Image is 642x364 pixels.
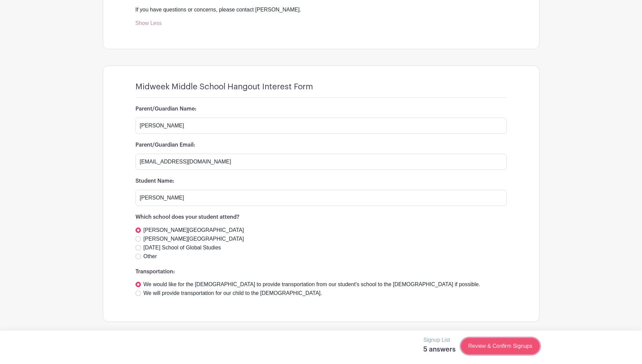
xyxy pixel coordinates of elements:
h6: Transportation: [135,269,507,275]
h6: Parent/Guardian Email: [135,142,507,148]
label: Other [144,252,157,261]
p: Signup List [423,336,456,344]
label: [PERSON_NAME][GEOGRAPHIC_DATA] [144,226,244,234]
h4: Midweek Middle School Hangout Interest Form [135,82,313,92]
label: We would like for the [DEMOGRAPHIC_DATA] to provide transportation from our student's school to t... [144,280,480,289]
h5: 5 answers [423,345,456,354]
label: We will provide transportation for our child to the [DEMOGRAPHIC_DATA]. [144,289,322,297]
h6: Which school does your student attend? [135,214,507,220]
input: Type your answer [135,118,507,134]
h6: Student Name: [135,178,507,184]
input: Type your answer [135,190,507,206]
input: Type your answer [135,154,507,170]
h6: Parent/Guardian Name: [135,106,507,112]
label: [PERSON_NAME][GEOGRAPHIC_DATA] [144,235,244,243]
label: [DATE] School of Global Studies [144,244,221,252]
a: Review & Confirm Signups [461,338,539,354]
a: Show Less [135,20,162,29]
